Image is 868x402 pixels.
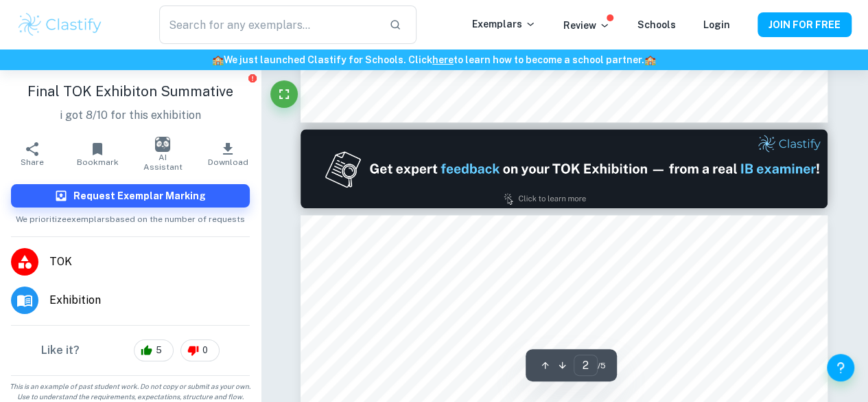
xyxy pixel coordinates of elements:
[827,354,854,381] button: Help and Feedback
[49,292,250,309] span: Exhibition
[432,54,454,65] a: here
[65,135,130,173] button: Bookmark
[180,339,220,361] div: 0
[563,18,610,33] p: Review
[155,137,170,152] img: AI Assistant
[637,19,676,30] a: Schools
[598,359,606,372] span: / 5
[49,254,250,270] span: TOK
[16,208,245,225] span: We prioritize exemplars based on the number of requests
[139,153,187,172] span: AI Assistant
[212,54,224,65] span: 🏫
[130,135,196,173] button: AI Assistant
[11,107,250,124] p: i got 8/10 for this exhibition
[301,129,828,208] img: Ad
[73,188,206,203] h6: Request Exemplar Marking
[134,339,174,361] div: 5
[3,52,865,67] h6: We just launched Clastify for Schools. Click to learn how to become a school partner.
[159,5,379,44] input: Search for any exemplars...
[11,81,250,102] h1: Final TOK Exhibiton Summative
[21,157,44,167] span: Share
[703,19,730,30] a: Login
[77,157,119,167] span: Bookmark
[11,184,250,208] button: Request Exemplar Marking
[270,80,298,108] button: Fullscreen
[208,157,248,167] span: Download
[41,342,80,359] h6: Like it?
[195,344,215,357] span: 0
[148,344,169,357] span: 5
[16,11,104,38] img: Clastify logo
[758,12,852,37] button: JOIN FOR FREE
[644,54,656,65] span: 🏫
[5,381,255,402] span: This is an example of past student work. Do not copy or submit as your own. Use to understand the...
[472,16,536,32] p: Exemplars
[248,73,258,83] button: Report issue
[196,135,261,173] button: Download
